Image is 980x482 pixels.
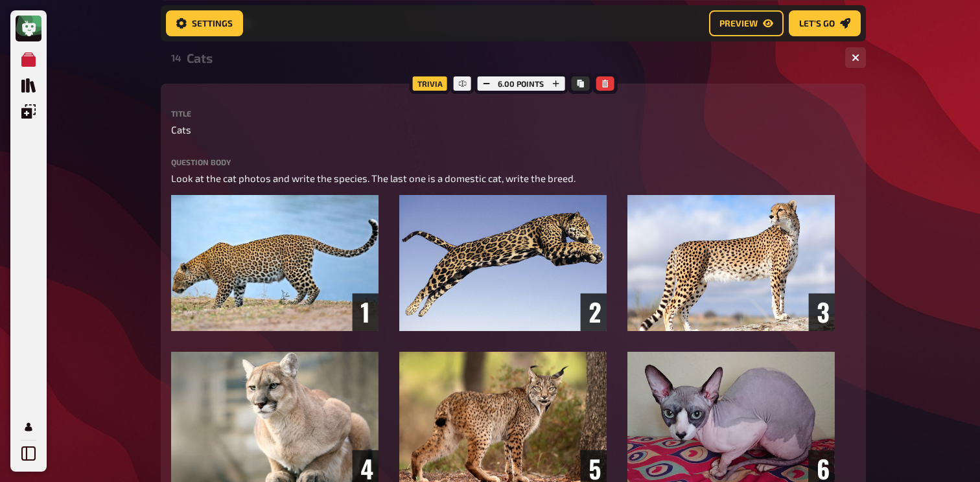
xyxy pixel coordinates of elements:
[16,73,41,98] a: Quiz Sammlung
[571,76,589,91] button: Copy
[171,172,576,184] span: Look at the cat photos and write the species. The last one is a domestic cat, write the breed.
[709,10,784,36] button: Preview
[410,73,450,94] div: Trivia
[16,98,41,124] a: Einblendungen
[171,158,856,166] label: Question body
[789,10,861,36] button: Let's go
[187,51,835,65] div: Cats
[166,10,243,36] button: Settings
[799,19,835,28] span: Let's go
[171,109,856,117] label: Title
[171,52,181,63] div: 14
[171,122,191,137] span: Cats
[192,19,233,28] span: Settings
[16,414,41,440] a: Mein Konto
[719,19,758,28] span: Preview
[474,73,568,94] div: 6.00 points
[16,47,41,73] a: Meine Quizze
